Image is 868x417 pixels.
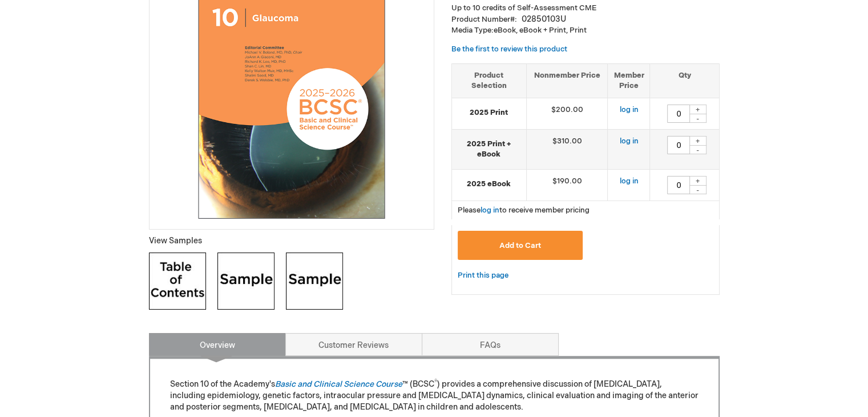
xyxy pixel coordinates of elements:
[452,63,527,98] th: Product Selection
[149,252,206,310] img: Click to view
[285,333,422,356] a: Customer Reviews
[689,114,706,123] div: -
[499,241,541,250] span: Add to Cart
[526,129,608,169] td: $310.00
[481,206,499,215] a: log in
[689,176,706,186] div: +
[667,176,690,194] input: Qty
[434,379,437,386] sup: ®
[275,379,402,389] a: Basic and Clinical Science Course
[689,145,706,154] div: -
[650,63,719,98] th: Qty
[526,98,608,129] td: $200.00
[451,15,517,24] strong: Product Number
[689,136,706,146] div: +
[458,206,590,215] span: Please to receive member pricing
[526,169,608,201] td: $190.00
[170,379,699,413] p: Section 10 of the Academy's ™ (BCSC ) provides a comprehensive discussion of [MEDICAL_DATA], incl...
[619,177,638,186] a: log in
[451,26,494,35] strong: Media Type:
[608,63,650,98] th: Member Price
[149,235,434,247] p: View Samples
[619,137,638,146] a: log in
[458,268,508,283] a: Print this page
[522,14,566,25] div: 02850103U
[149,333,286,356] a: Overview
[458,179,520,190] strong: 2025 eBook
[451,3,720,14] li: Up to 10 credits of Self-Assessment CME
[451,25,720,36] p: eBook, eBook + Print, Print
[458,139,520,160] strong: 2025 Print + eBook
[451,45,567,54] a: Be the first to review this product
[286,252,343,310] img: Click to view
[422,333,559,356] a: FAQs
[458,231,583,260] button: Add to Cart
[689,105,706,114] div: +
[667,136,690,154] input: Qty
[526,63,608,98] th: Nonmember Price
[619,105,638,114] a: log in
[689,185,706,194] div: -
[217,252,274,310] img: Click to view
[667,105,690,123] input: Qty
[458,107,520,118] strong: 2025 Print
